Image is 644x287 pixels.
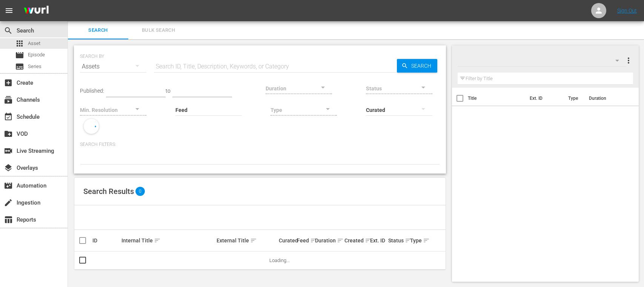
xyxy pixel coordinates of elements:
[365,237,372,244] span: sort
[92,237,119,244] div: ID
[405,237,412,244] span: sort
[564,88,584,109] th: Type
[15,39,24,48] span: Asset
[410,236,423,245] div: Type
[15,62,24,71] span: Series
[269,258,290,263] span: Loading...
[4,95,13,104] span: Channels
[72,26,124,35] span: Search
[133,26,184,35] span: Bulk Search
[80,88,104,94] span: Published:
[4,146,13,155] span: Live Streaming
[297,236,313,245] div: Feed
[80,141,440,148] p: Search Filters:
[584,88,630,109] th: Duration
[15,51,24,60] span: Episode
[4,215,13,224] span: Reports
[28,51,45,59] span: Episode
[5,6,14,15] span: menu
[468,88,525,109] th: Title
[217,236,277,245] div: External Title
[28,63,41,70] span: Series
[408,59,437,73] span: Search
[4,112,13,121] span: Schedule
[28,40,40,47] span: Asset
[250,237,257,244] span: sort
[18,2,54,20] img: ans4CAIJ8jUAAAAAAAAAAAAAAAAAAAAAAAAgQb4GAAAAAAAAAAAAAAAAAAAAAAAAJMjXAAAAAAAAAAAAAAAAAAAAAAAAgAT5G...
[121,236,214,245] div: Internal Title
[315,236,342,245] div: Duration
[525,88,564,109] th: Ext. ID
[388,236,408,245] div: Status
[310,237,317,244] span: sort
[4,198,13,207] span: Ingestion
[397,59,437,73] button: Search
[279,237,295,244] div: Curated
[370,237,386,244] div: Ext. ID
[624,51,633,70] button: more_vert
[4,163,13,172] span: Overlays
[80,56,146,77] div: Assets
[4,181,13,190] span: Automation
[4,78,13,87] span: Create
[166,88,171,94] span: to
[4,26,13,35] span: Search
[337,237,344,244] span: sort
[344,236,368,245] div: Created
[617,8,637,14] a: Sign Out
[4,129,13,138] span: VOD
[624,56,633,65] span: more_vert
[135,187,145,196] span: 0
[423,237,430,244] span: sort
[154,237,161,244] span: sort
[83,187,134,196] span: Search Results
